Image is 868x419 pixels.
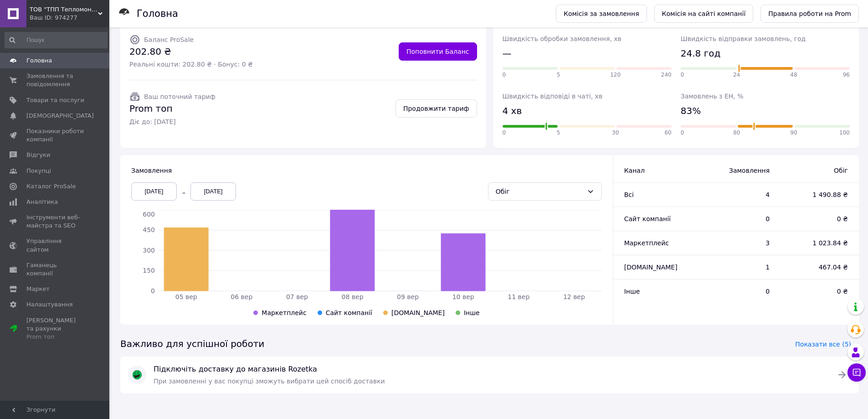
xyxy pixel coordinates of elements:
span: Сайт компанії [326,309,372,316]
div: [DATE] [131,182,177,201]
span: 90 [790,129,797,137]
span: 4 [706,190,770,199]
span: [PERSON_NAME] та рахунки [26,316,84,341]
span: 24.8 год [681,47,720,60]
span: 60 [664,129,671,137]
span: [DOMAIN_NAME] [624,264,678,271]
tspan: 600 [143,211,155,218]
span: Реальні кошти: 202.80 ₴ · Бонус: 0 ₴ [129,60,253,69]
span: Замовлень з ЕН, % [681,93,744,100]
span: При замовленні у вас покупці зможуть вибрати цей спосіб доставки [154,378,385,385]
span: Маркет [26,285,50,293]
span: Замовлення [706,166,770,175]
span: [DEMOGRAPHIC_DATA] [26,112,94,120]
span: 5 [557,71,560,79]
span: 30 [612,129,619,137]
span: Швидкість обробки замовлення, хв [503,35,621,42]
span: 0 [503,71,506,79]
span: 1 023.84 ₴ [788,238,848,248]
span: 24 [733,71,740,79]
tspan: 450 [143,226,155,233]
span: Канал [624,167,645,174]
div: Prom топ [26,333,84,341]
span: Діє до: [DATE] [129,117,216,126]
span: Показати все (5) [795,340,851,349]
span: 0 [681,71,684,79]
span: 467.04 ₴ [788,263,848,272]
span: Підключіть доставку до магазинів Rozetka [154,364,826,375]
span: Відгуки [26,151,50,159]
button: Чат з покупцем [847,363,866,382]
span: 100 [839,129,850,137]
span: Головна [26,57,52,65]
a: Підключіть доставку до магазинів RozetkaПри замовленні у вас покупці зможуть вибрати цей спосіб д... [120,357,859,393]
span: — [503,47,512,60]
span: 0 [706,214,770,223]
span: Сайт компанії [624,215,671,222]
a: Правила роботи на Prom [760,5,859,23]
span: Ваш поточний тариф [144,93,216,100]
div: [DATE] [190,182,236,201]
div: Обіг [496,186,583,197]
span: 1 490.88 ₴ [788,190,848,199]
span: 240 [661,71,672,79]
span: Важливо для успішної роботи [120,337,264,351]
tspan: 10 вер [452,293,474,300]
span: Налаштування [26,300,73,309]
tspan: 0 [151,287,155,295]
span: Швидкість відправки замовлень, год [681,35,806,42]
tspan: 150 [143,267,155,274]
span: Обіг [788,166,848,175]
span: 4 хв [503,104,522,118]
span: Інструменти веб-майстра та SEO [26,213,84,230]
h1: Головна [137,8,178,19]
span: 0 ₴ [788,214,848,223]
span: Швидкість відповіді в чаті, хв [503,93,603,100]
span: 1 [706,263,770,272]
span: 83% [681,104,701,118]
input: Пошук [5,32,108,48]
a: Продовжити тариф [395,99,477,118]
tspan: 06 вер [231,293,252,300]
tspan: 12 вер [563,293,585,300]
span: Всi [624,191,634,198]
span: Покупці [26,167,51,175]
span: Інше [464,309,480,316]
span: 3 [706,238,770,248]
span: Маркетплейс [262,309,306,316]
span: [DOMAIN_NAME] [391,309,445,316]
span: Каталог ProSale [26,182,76,191]
tspan: 07 вер [286,293,308,300]
span: Товари та послуги [26,96,84,104]
span: ТОВ "ТПП Тепломонтаж" [30,5,98,14]
span: 5 [557,129,560,137]
span: 0 [503,129,506,137]
span: 202.80 ₴ [129,45,253,58]
span: 0 [706,287,770,296]
span: Баланс ProSale [144,36,194,43]
span: Інше [624,288,640,295]
tspan: 05 вер [175,293,197,300]
span: 80 [733,129,740,137]
span: Показники роботи компанії [26,127,84,144]
span: 120 [610,71,621,79]
div: Ваш ID: 974277 [30,14,109,22]
tspan: 09 вер [397,293,419,300]
span: Аналітика [26,198,58,206]
span: Управління сайтом [26,237,84,253]
span: Гаманець компанії [26,261,84,278]
span: 0 ₴ [788,287,848,296]
span: Замовлення [131,167,172,174]
span: 48 [790,71,797,79]
span: Prom топ [129,102,216,115]
a: Комісія на сайті компанії [654,5,754,23]
span: Маркетплейс [624,239,669,247]
a: Поповнити Баланс [399,42,477,61]
tspan: 11 вер [508,293,529,300]
span: 96 [843,71,850,79]
tspan: 300 [143,247,155,254]
span: 0 [681,129,684,137]
a: Комісія за замовлення [556,5,647,23]
tspan: 08 вер [342,293,364,300]
span: Замовлення та повідомлення [26,72,84,88]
